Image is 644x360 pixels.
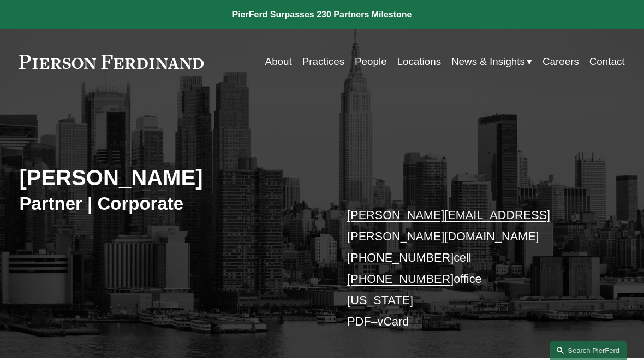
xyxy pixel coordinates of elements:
[347,251,454,264] a: [PHONE_NUMBER]
[451,51,532,72] a: folder dropdown
[589,51,625,72] a: Contact
[302,51,344,72] a: Practices
[19,164,322,191] h2: [PERSON_NAME]
[355,51,387,72] a: People
[542,51,579,72] a: Careers
[347,204,599,332] p: cell office [US_STATE] –
[451,52,525,71] span: News & Insights
[397,51,442,72] a: Locations
[265,51,292,72] a: About
[347,315,371,328] a: PDF
[19,193,322,215] h3: Partner | Corporate
[550,341,627,360] a: Search this site
[378,315,409,328] a: vCard
[347,208,550,243] a: [PERSON_NAME][EMAIL_ADDRESS][PERSON_NAME][DOMAIN_NAME]
[347,272,454,286] a: [PHONE_NUMBER]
